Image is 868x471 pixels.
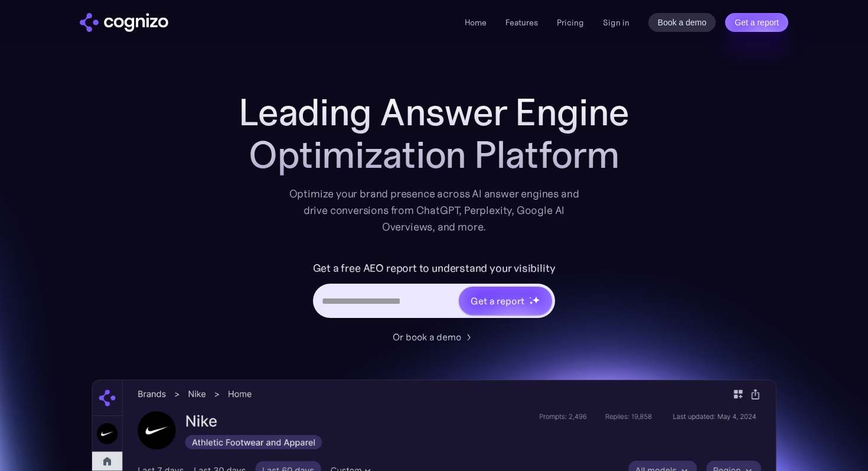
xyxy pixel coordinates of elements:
[198,91,670,176] h1: Leading Answer Engine Optimization Platform
[80,13,168,32] a: home
[529,301,533,305] img: star
[532,296,540,304] img: star
[603,15,629,30] a: Sign in
[557,17,584,28] a: Pricing
[80,13,168,32] img: cognizo logo
[529,297,531,298] img: star
[465,17,487,28] a: Home
[289,186,579,235] div: Optimize your brand presence across AI answer engines and drive conversions from ChatGPT, Perplex...
[313,259,556,324] form: Hero URL Input Form
[505,17,538,28] a: Features
[725,13,788,32] a: Get a report
[393,330,475,344] a: Or book a demo
[313,259,556,278] label: Get a free AEO report to understand your visibility
[393,330,461,344] div: Or book a demo
[648,13,716,32] a: Book a demo
[471,294,524,308] div: Get a report
[458,285,553,316] a: Get a reportstarstarstar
